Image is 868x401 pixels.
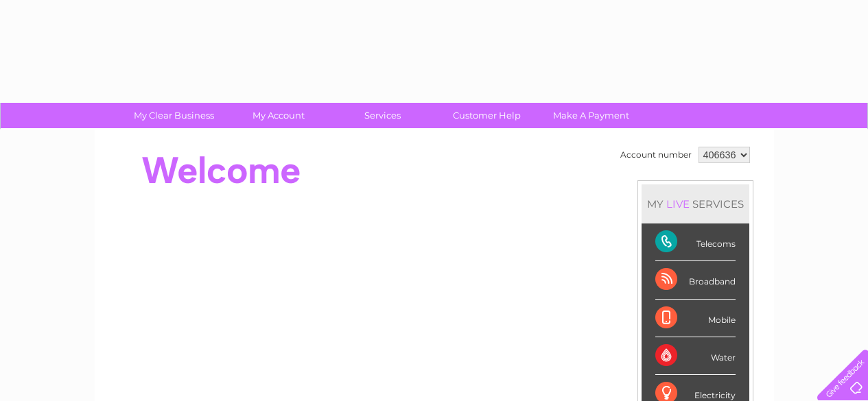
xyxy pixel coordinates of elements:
[655,223,736,261] div: Telecoms
[617,143,695,167] td: Account number
[664,197,692,210] div: LIVE
[655,300,736,337] div: Mobile
[642,184,749,223] div: MY SERVICES
[535,103,648,128] a: Make A Payment
[430,103,543,128] a: Customer Help
[655,337,736,375] div: Water
[117,103,231,128] a: My Clear Business
[222,103,335,128] a: My Account
[655,261,736,299] div: Broadband
[326,103,439,128] a: Services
